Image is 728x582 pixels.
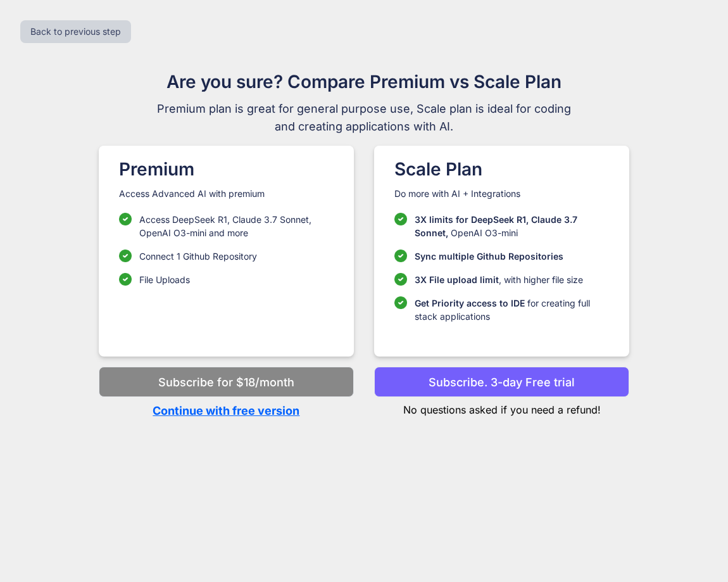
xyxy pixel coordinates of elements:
p: Connect 1 Github Repository [139,250,257,263]
img: checklist [119,250,132,262]
h1: Are you sure? Compare Premium vs Scale Plan [151,68,577,95]
span: 3X File upload limit [415,274,499,285]
p: OpenAI O3-mini [415,213,609,239]
p: No questions asked if you need a refund! [374,397,629,417]
p: for creating full stack applications [415,296,609,323]
img: checklist [394,213,407,225]
p: Subscribe for $18/month [158,374,294,391]
span: 3X limits for DeepSeek R1, Claude 3.7 Sonnet, [415,214,577,238]
p: Access DeepSeek R1, Claude 3.7 Sonnet, OpenAI O3-mini and more [139,213,334,239]
button: Back to previous step [20,20,131,43]
h1: Scale Plan [394,156,609,182]
img: checklist [394,296,407,309]
img: checklist [394,250,407,262]
p: Subscribe. 3-day Free trial [429,374,575,391]
img: checklist [394,273,407,286]
button: Subscribe for $18/month [99,367,354,397]
p: Continue with free version [99,402,354,419]
span: Premium plan is great for general purpose use, Scale plan is ideal for coding and creating applic... [151,100,577,136]
span: Get Priority access to IDE [415,298,525,308]
p: Sync multiple Github Repositories [415,250,563,263]
h1: Premium [119,156,334,182]
p: , with higher file size [415,273,583,286]
button: Subscribe. 3-day Free trial [374,367,629,397]
p: File Uploads [139,273,190,286]
p: Do more with AI + Integrations [394,187,609,200]
img: checklist [119,213,132,225]
img: checklist [119,273,132,286]
p: Access Advanced AI with premium [119,187,334,200]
